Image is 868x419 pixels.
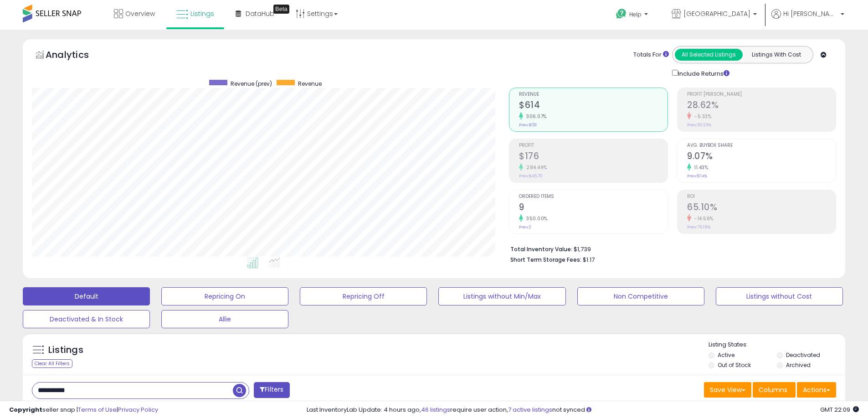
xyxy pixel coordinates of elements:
[633,51,669,59] div: Totals For
[687,202,836,214] h2: 65.10%
[687,151,836,163] h2: 9.07%
[231,80,272,88] span: Revenue (prev)
[254,382,289,398] button: Filters
[273,5,289,14] div: Tooltip anchor
[161,287,288,305] button: Repricing On
[691,215,714,222] small: -14.56%
[78,405,117,414] a: Terms of Use
[307,406,859,414] div: Last InventoryLab Update: 4 hours ago, require user action, not synced.
[523,113,547,120] small: 306.07%
[753,382,796,398] button: Columns
[687,143,836,148] span: Avg. Buybox Share
[32,359,72,368] div: Clear All Filters
[9,405,42,414] strong: Copyright
[125,9,155,18] span: Overview
[771,9,844,30] a: Hi [PERSON_NAME]
[519,173,543,179] small: Prev: $45.70
[716,287,843,305] button: Listings without Cost
[786,351,820,359] label: Deactivated
[577,287,704,305] button: Non Competitive
[190,9,214,18] span: Listings
[704,382,751,398] button: Save View
[691,113,711,120] small: -5.33%
[23,287,150,305] button: Default
[759,385,787,394] span: Columns
[797,382,836,398] button: Actions
[742,49,810,61] button: Listings With Cost
[687,173,707,179] small: Prev: 8.14%
[519,151,668,163] h2: $176
[616,8,627,20] i: Get Help
[683,9,750,18] span: [GEOGRAPHIC_DATA]
[300,287,427,305] button: Repricing Off
[687,194,836,199] span: ROI
[691,164,708,171] small: 11.43%
[161,310,288,328] button: Allie
[687,100,836,112] h2: 28.62%
[519,143,668,148] span: Profit
[519,100,668,112] h2: $614
[510,256,581,264] b: Short Term Storage Fees:
[23,310,150,328] button: Deactivated & In Stock
[510,245,572,253] b: Total Inventory Value:
[48,344,83,357] h5: Listings
[783,9,838,18] span: Hi [PERSON_NAME]
[508,405,552,414] a: 7 active listings
[687,92,836,97] span: Profit [PERSON_NAME]
[519,92,668,97] span: Revenue
[609,1,657,30] a: Help
[786,361,811,369] label: Archived
[519,194,668,199] span: Ordered Items
[820,405,859,414] span: 2025-10-12 22:09 GMT
[246,9,274,18] span: DataHub
[523,164,547,171] small: 284.49%
[709,341,845,349] p: Listing States:
[629,10,642,18] span: Help
[718,351,734,359] label: Active
[298,80,322,88] span: Revenue
[519,202,668,214] h2: 9
[523,215,548,222] small: 350.00%
[9,406,158,414] div: seller snap | |
[687,122,711,128] small: Prev: 30.23%
[519,122,537,128] small: Prev: $151
[718,361,751,369] label: Out of Stock
[665,68,740,78] div: Include Returns
[510,243,829,254] li: $1,739
[675,49,743,61] button: All Selected Listings
[438,287,565,305] button: Listings without Min/Max
[687,224,710,230] small: Prev: 76.19%
[583,255,595,264] span: $1.17
[421,405,450,414] a: 46 listings
[46,48,107,63] h5: Analytics
[519,224,531,230] small: Prev: 2
[118,405,158,414] a: Privacy Policy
